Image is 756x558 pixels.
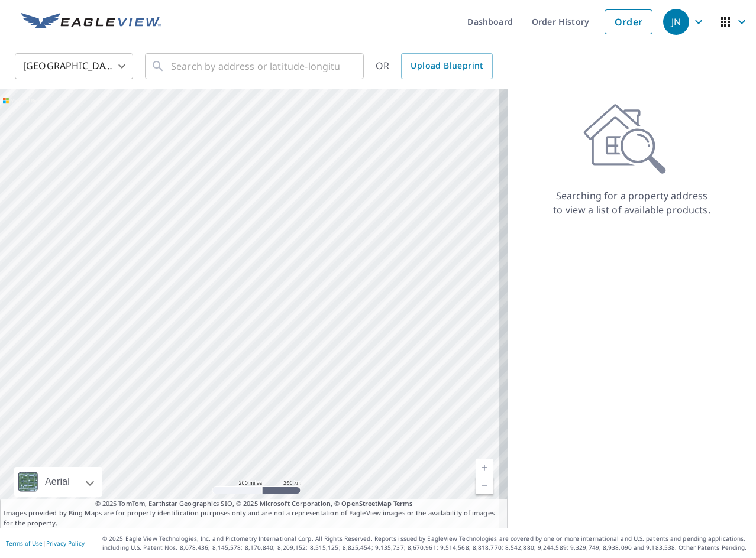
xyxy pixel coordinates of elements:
div: Aerial [14,467,102,497]
div: Aerial [41,467,73,497]
div: [GEOGRAPHIC_DATA] [15,50,133,83]
a: Order [605,9,652,34]
a: Terms of Use [6,539,43,547]
a: OpenStreetMap [341,499,391,508]
p: | [6,540,85,547]
a: Current Level 5, Zoom Out [476,476,493,494]
div: JN [663,9,689,35]
a: Privacy Policy [46,539,85,547]
p: Searching for a property address to view a list of available products. [553,189,711,217]
span: Upload Blueprint [411,59,483,73]
img: EV Logo [21,13,161,31]
a: Current Level 5, Zoom In [476,459,493,476]
input: Search by address or latitude-longitude [171,50,340,83]
span: © 2025 TomTom, Earthstar Geographics SIO, © 2025 Microsoft Corporation, © [95,499,413,509]
a: Upload Blueprint [401,53,492,79]
a: Terms [393,499,413,508]
p: © 2025 Eagle View Technologies, Inc. and Pictometry International Corp. All Rights Reserved. Repo... [102,534,750,552]
div: OR [376,53,493,79]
